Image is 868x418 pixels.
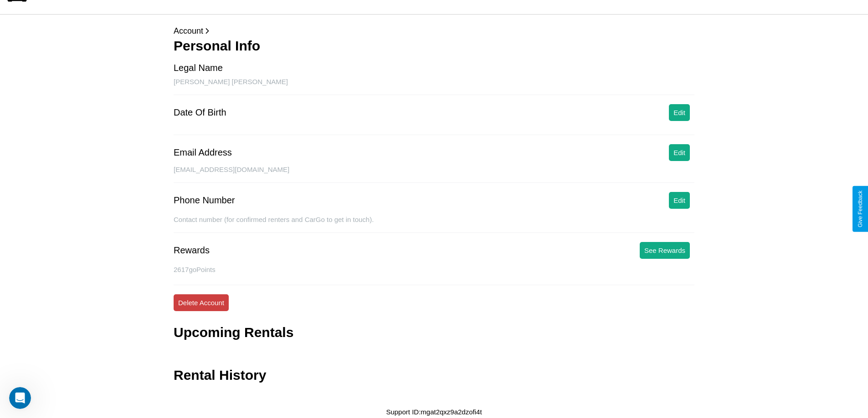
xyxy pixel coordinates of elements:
[174,294,229,311] button: Delete Account
[174,368,266,383] h3: Rental History
[669,192,690,209] button: Edit
[857,191,863,227] div: Give Feedback
[174,147,232,158] div: Email Address
[669,104,690,121] button: Edit
[174,78,694,95] div: [PERSON_NAME] [PERSON_NAME]
[174,195,235,206] div: Phone Number
[174,107,226,118] div: Date Of Birth
[174,24,694,38] p: Account
[174,245,210,256] div: Rewards
[174,166,694,183] div: [EMAIL_ADDRESS][DOMAIN_NAME]
[386,406,482,418] p: Support ID: mgat2qxz9a2dzofi4t
[174,38,694,54] h3: Personal Info
[174,325,293,340] h3: Upcoming Rentals
[669,144,690,161] button: Edit
[640,242,690,259] button: See Rewards
[174,263,694,276] p: 2617 goPoints
[174,63,223,73] div: Legal Name
[174,216,694,233] div: Contact number (for confirmed renters and CarGo to get in touch).
[9,387,31,409] iframe: Intercom live chat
